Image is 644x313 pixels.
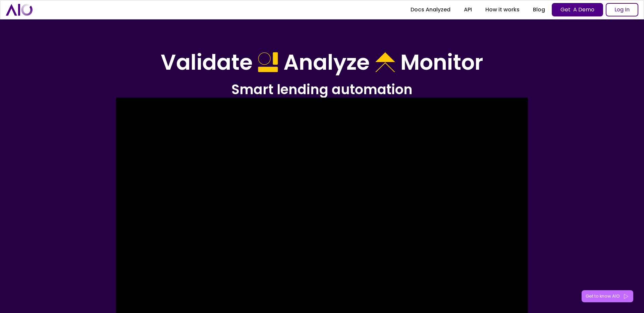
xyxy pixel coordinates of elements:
[457,4,479,16] a: API
[404,4,457,16] a: Docs Analyzed
[606,3,638,16] a: Log In
[479,4,526,16] a: How it works
[283,50,370,75] h1: Analyze
[161,50,253,75] h1: Validate
[586,293,620,300] div: Get to know AIO
[131,81,513,98] h2: Smart lending automation
[552,3,603,16] a: Get A Demo
[526,4,552,16] a: Blog
[400,50,483,75] h1: Monitor
[6,4,33,15] a: home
